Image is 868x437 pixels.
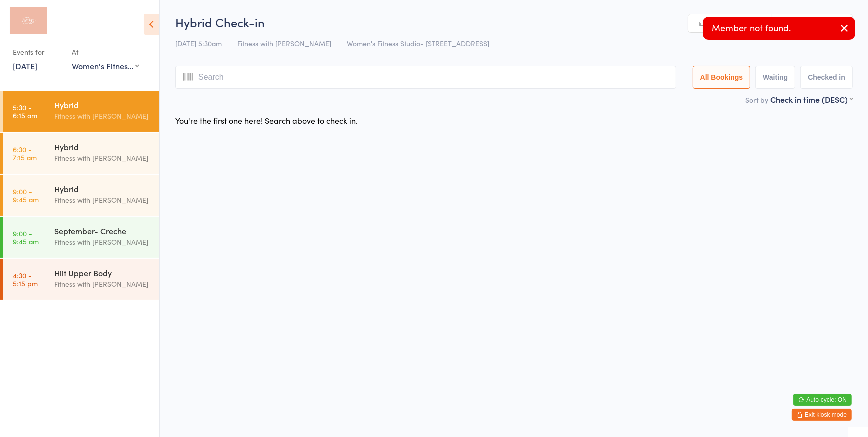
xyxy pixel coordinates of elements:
[347,38,489,48] span: Women's Fitness Studio- [STREET_ADDRESS]
[54,110,151,122] div: Fitness with [PERSON_NAME]
[54,152,151,164] div: Fitness with [PERSON_NAME]
[3,175,159,216] a: 9:00 -9:45 amHybridFitness with [PERSON_NAME]
[755,66,795,89] button: Waiting
[3,133,159,174] a: 6:30 -7:15 amHybridFitness with [PERSON_NAME]
[54,183,151,194] div: Hybrid
[175,38,222,48] span: [DATE] 5:30am
[13,271,38,287] time: 4:30 - 5:15 pm
[54,278,151,290] div: Fitness with [PERSON_NAME]
[3,259,159,300] a: 4:30 -5:15 pmHiit Upper BodyFitness with [PERSON_NAME]
[10,7,47,34] img: Fitness with Zoe
[54,225,151,236] div: September- Creche
[770,94,853,105] div: Check in time (DESC)
[54,99,151,110] div: Hybrid
[793,394,852,406] button: Auto-cycle: ON
[800,66,853,89] button: Checked in
[13,60,37,71] a: [DATE]
[745,95,768,105] label: Sort by
[72,44,139,60] div: At
[13,103,37,119] time: 5:30 - 6:15 am
[72,60,139,71] div: Women's Fitness Studio- [STREET_ADDRESS]
[237,38,331,48] span: Fitness with [PERSON_NAME]
[54,141,151,152] div: Hybrid
[3,217,159,258] a: 9:00 -9:45 amSeptember- CrecheFitness with [PERSON_NAME]
[13,145,37,161] time: 6:30 - 7:15 am
[54,194,151,206] div: Fitness with [PERSON_NAME]
[175,14,853,30] h2: Hybrid Check-in
[13,229,39,245] time: 9:00 - 9:45 am
[175,66,676,89] input: Search
[3,91,159,132] a: 5:30 -6:15 amHybridFitness with [PERSON_NAME]
[792,409,852,421] button: Exit kiosk mode
[54,236,151,248] div: Fitness with [PERSON_NAME]
[13,187,39,203] time: 9:00 - 9:45 am
[693,66,751,89] button: All Bookings
[703,17,855,40] div: Member not found.
[175,115,358,126] div: You're the first one here! Search above to check in.
[13,44,62,60] div: Events for
[54,267,151,278] div: Hiit Upper Body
